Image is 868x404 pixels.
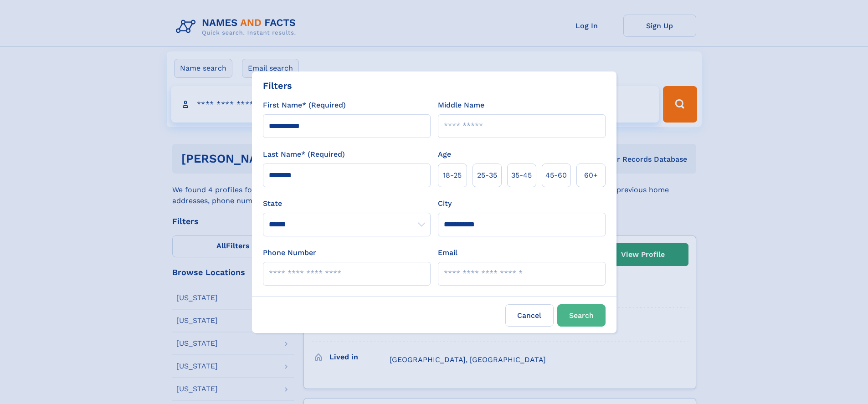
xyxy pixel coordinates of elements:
[263,198,431,209] label: State
[263,100,346,111] label: First Name* (Required)
[511,170,532,181] span: 35‑45
[263,247,316,258] label: Phone Number
[477,170,497,181] span: 25‑35
[545,170,567,181] span: 45‑60
[557,304,606,327] button: Search
[505,304,554,327] label: Cancel
[584,170,598,181] span: 60+
[438,198,452,209] label: City
[438,247,457,258] label: Email
[263,79,292,92] div: Filters
[438,149,451,160] label: Age
[438,100,484,111] label: Middle Name
[443,170,462,181] span: 18‑25
[263,149,345,160] label: Last Name* (Required)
